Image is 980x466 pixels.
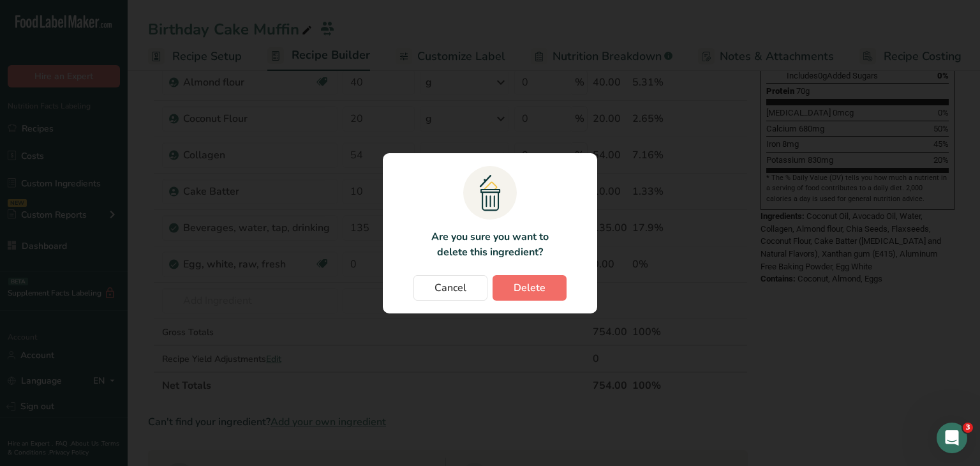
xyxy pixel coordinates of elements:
button: Cancel [413,275,487,301]
p: Are you sure you want to delete this ingredient? [424,229,556,260]
span: Cancel [434,280,466,296]
button: Delete [493,275,567,301]
span: Delete [514,280,546,296]
iframe: Intercom live chat [937,423,967,453]
span: 3 [963,423,973,433]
